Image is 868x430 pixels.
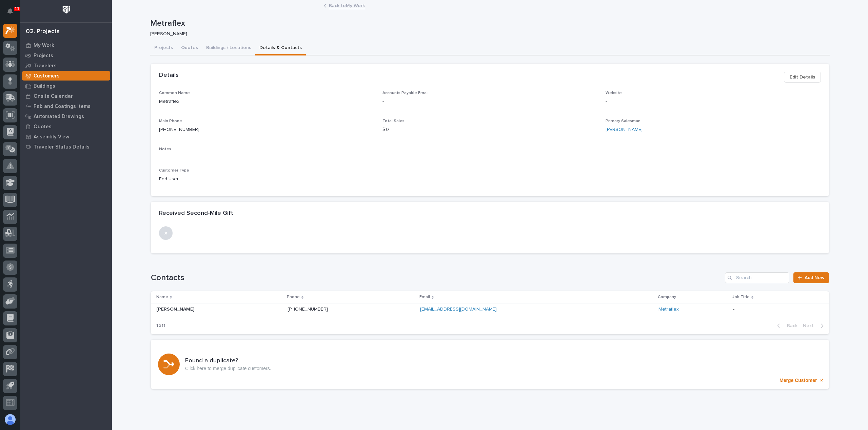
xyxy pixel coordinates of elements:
[34,93,73,99] p: Onsite Calendar
[15,6,19,11] p: 11
[150,19,827,28] p: Metraflex
[159,210,233,217] h2: Received Second-Mile Gift
[151,340,829,389] a: Merge Customer
[255,41,306,55] button: Details & Contacts
[20,71,112,81] a: Customers
[34,63,57,69] p: Travelers
[382,119,405,123] span: Total Sales
[793,272,829,283] a: Add New
[151,303,829,316] tr: [PERSON_NAME][PERSON_NAME] [PHONE_NUMBER] [EMAIL_ADDRESS][DOMAIN_NAME] Metraflex --
[382,98,598,105] p: -
[287,293,300,301] p: Phone
[159,147,171,151] span: Notes
[606,98,821,105] p: -
[20,91,112,101] a: Onsite Calendar
[20,121,112,132] a: Quotes
[732,293,750,301] p: Job Title
[151,273,722,283] h1: Contacts
[658,293,676,301] p: Company
[159,119,182,123] span: Main Phone
[288,307,328,312] a: [PHONE_NUMBER]
[3,412,17,427] button: users-avatar
[784,72,821,83] button: Edit Details
[34,144,90,150] p: Traveler Status Details
[159,176,374,183] p: End User
[8,8,17,19] div: Notifications11
[606,119,640,123] span: Primary Salesman
[329,1,365,9] a: Back toMy Work
[20,101,112,111] a: Fab and Coatings Items
[20,61,112,71] a: Travelers
[20,40,112,50] a: My Work
[34,114,84,120] p: Automated Drawings
[34,104,91,110] p: Fab and Coatings Items
[800,323,829,329] button: Next
[34,53,53,59] p: Projects
[790,73,815,81] span: Edit Details
[60,3,73,16] img: Workspace Logo
[185,357,271,365] h3: Found a duplicate?
[20,142,112,152] a: Traveler Status Details
[606,126,643,133] a: [PERSON_NAME]
[658,307,679,312] a: Metraflex
[803,323,818,329] span: Next
[151,317,171,334] p: 1 of 1
[177,41,202,55] button: Quotes
[159,98,374,105] p: Metraflex
[382,126,598,133] p: $ 0
[156,305,196,312] p: [PERSON_NAME]
[185,366,271,371] p: Click here to merge duplicate customers.
[772,323,800,329] button: Back
[34,43,54,49] p: My Work
[420,307,497,312] a: [EMAIL_ADDRESS][DOMAIN_NAME]
[156,293,168,301] p: Name
[20,132,112,142] a: Assembly View
[159,72,179,79] h2: Details
[725,272,789,283] input: Search
[419,293,430,301] p: Email
[20,50,112,61] a: Projects
[606,91,622,95] span: Website
[150,41,177,55] button: Projects
[34,83,55,89] p: Buildings
[26,28,60,36] div: 02. Projects
[34,124,52,130] p: Quotes
[783,323,797,329] span: Back
[159,127,199,132] a: [PHONE_NUMBER]
[382,91,429,95] span: Accounts Payable Email
[34,73,60,79] p: Customers
[805,275,825,280] span: Add New
[202,41,255,55] button: Buildings / Locations
[34,134,69,140] p: Assembly View
[159,168,189,173] span: Customer Type
[20,81,112,91] a: Buildings
[20,111,112,121] a: Automated Drawings
[733,305,736,312] p: -
[150,31,825,37] p: [PERSON_NAME]
[159,91,190,95] span: Common Name
[3,4,17,18] button: Notifications
[780,378,817,383] p: Merge Customer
